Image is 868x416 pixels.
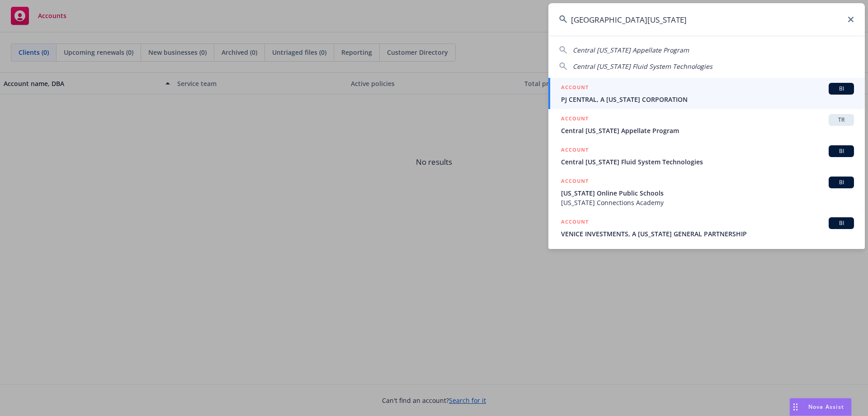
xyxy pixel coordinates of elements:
[548,3,865,36] input: Search...
[832,85,850,93] span: BI
[561,95,854,104] span: PJ CENTRAL, A [US_STATE] CORPORATION
[561,229,854,239] span: VENICE INVESTMENTS, A [US_STATE] GENERAL PARTNERSHIP
[789,398,852,416] button: Nova Assist
[832,116,850,124] span: TR
[832,147,850,155] span: BI
[548,212,865,244] a: ACCOUNTBIVENICE INVESTMENTS, A [US_STATE] GENERAL PARTNERSHIP
[561,83,589,94] h5: ACCOUNT
[561,177,589,187] h5: ACCOUNT
[561,114,589,125] h5: ACCOUNT
[832,178,850,186] span: BI
[561,126,854,135] span: Central [US_STATE] Appellate Program
[548,172,865,212] a: ACCOUNTBI[US_STATE] Online Public Schools[US_STATE] Connections Academy
[561,145,589,156] h5: ACCOUNT
[561,198,854,207] span: [US_STATE] Connections Academy
[548,109,865,140] a: ACCOUNTTRCentral [US_STATE] Appellate Program
[573,62,712,71] span: Central [US_STATE] Fluid System Technologies
[548,140,865,172] a: ACCOUNTBICentral [US_STATE] Fluid System Technologies
[561,157,854,167] span: Central [US_STATE] Fluid System Technologies
[548,78,865,109] a: ACCOUNTBIPJ CENTRAL, A [US_STATE] CORPORATION
[561,188,854,198] span: [US_STATE] Online Public Schools
[832,219,850,227] span: BI
[808,403,844,411] span: Nova Assist
[573,46,689,54] span: Central [US_STATE] Appellate Program
[790,398,801,416] div: Drag to move
[561,217,589,228] h5: ACCOUNT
